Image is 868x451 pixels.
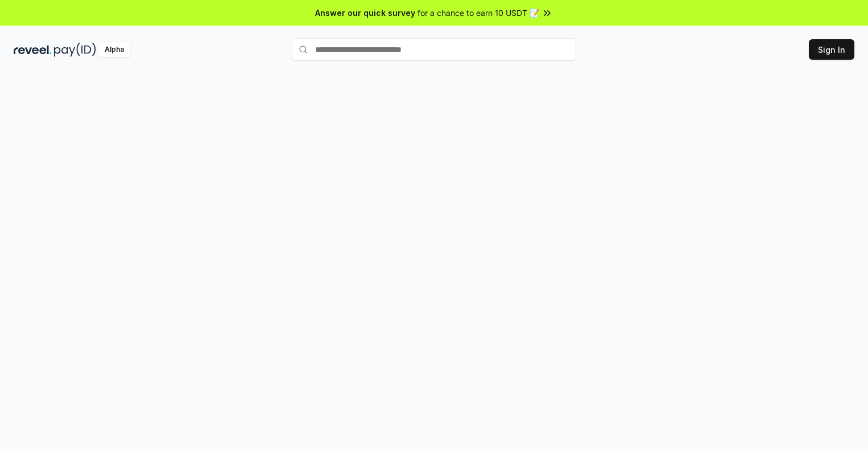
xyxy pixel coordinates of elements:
[315,7,415,19] span: Answer our quick survey
[14,43,52,57] img: reveel_dark
[54,43,96,57] img: pay_id
[98,43,130,57] div: Alpha
[809,39,854,60] button: Sign In
[418,7,539,19] span: for a chance to earn 10 USDT 📝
